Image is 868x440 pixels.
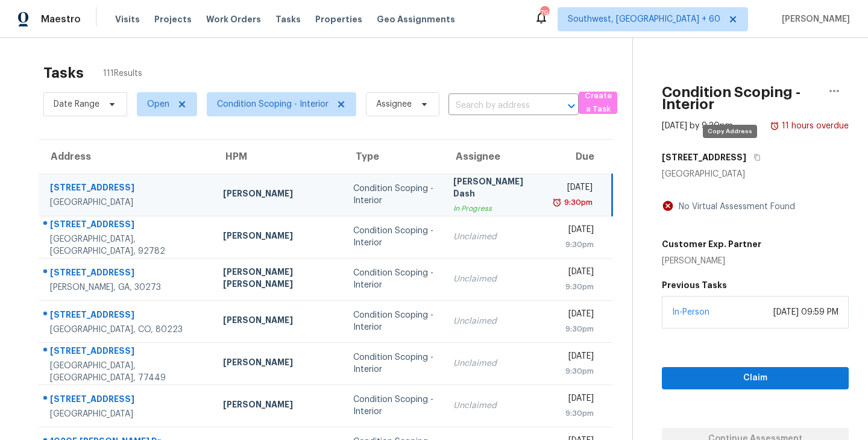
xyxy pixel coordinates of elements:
div: [STREET_ADDRESS] [50,393,204,408]
span: Properties [315,13,362,25]
div: [DATE] 09:59 PM [773,306,838,318]
div: Unclaimed [453,273,536,285]
th: Due [547,140,612,174]
div: Condition Scoping - Interior [353,183,434,207]
div: 9:30pm [556,323,594,335]
div: [GEOGRAPHIC_DATA], [GEOGRAPHIC_DATA], 77449 [50,360,204,384]
div: [PERSON_NAME] Dash [453,175,536,203]
span: 111 Results [103,68,142,80]
div: [DATE] [556,266,594,281]
div: [PERSON_NAME] [223,398,335,413]
span: Geo Assignments [377,13,455,25]
div: [GEOGRAPHIC_DATA], CO, 80223 [50,324,204,336]
div: [GEOGRAPHIC_DATA] [662,168,849,180]
div: [PERSON_NAME] [223,230,335,245]
span: Work Orders [206,13,261,25]
div: Unclaimed [453,400,536,412]
div: 9:30pm [562,196,593,209]
div: 11 hours overdue [779,120,849,132]
div: [PERSON_NAME] [223,356,335,371]
div: 9:30pm [556,239,594,251]
span: Tasks [275,15,301,24]
h5: Previous Tasks [662,279,849,291]
span: Date Range [54,98,99,110]
div: Unclaimed [453,357,536,369]
span: Condition Scoping - Interior [217,98,329,110]
div: [GEOGRAPHIC_DATA], [GEOGRAPHIC_DATA], 92782 [50,233,204,257]
span: Visits [115,13,140,25]
div: Condition Scoping - Interior [353,309,434,333]
div: Condition Scoping - Interior [353,351,434,376]
span: Claim [671,371,839,386]
div: [DATE] [556,350,594,365]
div: 9:30pm [556,365,594,377]
div: [STREET_ADDRESS] [50,218,204,233]
span: Maestro [41,13,81,25]
div: [GEOGRAPHIC_DATA] [50,408,204,420]
div: [PERSON_NAME] [223,187,335,203]
div: [DATE] [556,308,594,323]
h5: Customer Exp. Partner [662,238,761,250]
th: Type [344,140,444,174]
div: [PERSON_NAME] [662,255,761,267]
a: In-Person [672,308,709,316]
th: Address [39,140,213,174]
div: 9:30pm [556,407,594,420]
span: Southwest, [GEOGRAPHIC_DATA] + 60 [568,13,720,25]
div: Unclaimed [453,231,536,243]
div: [PERSON_NAME] [223,314,335,329]
div: In Progress [453,203,536,215]
h2: Condition Scoping - Interior [662,86,820,110]
img: Overdue Alarm Icon [552,196,562,209]
div: Unclaimed [453,315,536,327]
h5: [STREET_ADDRESS] [662,151,746,163]
div: [DATE] [556,224,594,239]
div: [DATE] by 9:30pm [662,120,733,132]
div: [STREET_ADDRESS] [50,345,204,360]
span: Open [147,98,169,110]
div: 792 [540,7,549,19]
div: [GEOGRAPHIC_DATA] [50,196,204,209]
div: No Virtual Assessment Found [674,201,795,213]
div: [PERSON_NAME], GA, 30273 [50,281,204,294]
div: [DATE] [556,181,593,196]
div: Condition Scoping - Interior [353,267,434,291]
div: Condition Scoping - Interior [353,394,434,418]
span: Assignee [376,98,412,110]
img: Artifact Not Present Icon [662,200,674,212]
button: Open [563,98,580,115]
span: [PERSON_NAME] [777,13,850,25]
div: Condition Scoping - Interior [353,225,434,249]
h2: Tasks [43,67,84,79]
button: Create a Task [579,92,617,114]
div: [DATE] [556,392,594,407]
th: Assignee [444,140,546,174]
div: [STREET_ADDRESS] [50,309,204,324]
span: Projects [154,13,192,25]
div: [STREET_ADDRESS] [50,266,204,281]
div: [STREET_ADDRESS] [50,181,204,196]
span: Create a Task [585,89,611,117]
div: [PERSON_NAME] [PERSON_NAME] [223,266,335,293]
input: Search by address [448,96,545,115]
div: 9:30pm [556,281,594,293]
img: Overdue Alarm Icon [770,120,779,132]
th: HPM [213,140,344,174]
button: Claim [662,367,849,389]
